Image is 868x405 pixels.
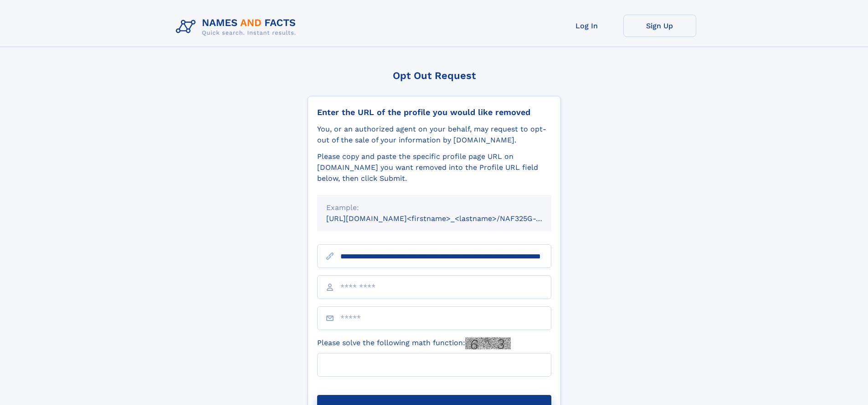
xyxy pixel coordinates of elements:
[172,15,303,39] img: Logo Names and Facts
[623,15,696,37] a: Sign Up
[317,151,551,184] div: Please copy and paste the specific profile page URL on [DOMAIN_NAME] you want removed into the Pr...
[326,214,569,223] small: [URL][DOMAIN_NAME]<firstname>_<lastname>/NAF325G-xxxxxxxx
[317,124,551,146] div: You, or an authorized agent on your behalf, may request to opt-out of the sale of your informatio...
[326,202,542,213] div: Example:
[317,107,551,117] div: Enter the URL of the profile you would like removed
[308,70,561,81] div: Opt Out Request
[317,337,511,349] label: Please solve the following math function:
[550,15,623,37] a: Log In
